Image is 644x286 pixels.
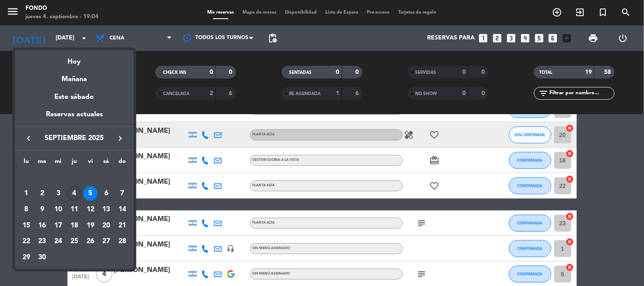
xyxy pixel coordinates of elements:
[15,109,134,126] div: Reservas actuales
[15,85,134,109] div: Este sábado
[82,202,98,218] td: 12 de septiembre de 2025
[21,133,36,144] button: keyboard_arrow_left
[98,218,115,234] td: 20 de septiembre de 2025
[15,67,134,85] div: Mañana
[36,133,112,144] span: septiembre 2025
[35,186,50,201] div: 2
[112,133,128,144] button: keyboard_arrow_right
[66,185,82,202] td: 4 de septiembre de 2025
[50,185,66,202] td: 3 de septiembre de 2025
[18,157,34,170] th: lunes
[66,202,82,218] td: 11 de septiembre de 2025
[67,202,82,217] div: 11
[51,202,65,217] div: 10
[50,233,66,250] td: 24 de septiembre de 2025
[114,202,130,218] td: 14 de septiembre de 2025
[67,219,82,233] div: 18
[114,233,130,250] td: 28 de septiembre de 2025
[114,157,130,170] th: domingo
[66,157,82,170] th: jueves
[98,157,115,170] th: sábado
[50,218,66,234] td: 17 de septiembre de 2025
[82,233,98,250] td: 26 de septiembre de 2025
[19,186,34,201] div: 1
[35,202,50,217] div: 9
[35,234,50,249] div: 23
[51,234,65,249] div: 24
[83,234,98,249] div: 26
[35,250,50,265] div: 30
[34,157,51,170] th: martes
[83,219,98,233] div: 19
[83,186,98,201] div: 5
[98,233,115,250] td: 27 de septiembre de 2025
[98,185,115,202] td: 6 de septiembre de 2025
[18,218,34,234] td: 15 de septiembre de 2025
[115,133,125,143] i: keyboard_arrow_right
[19,202,34,217] div: 8
[115,186,129,201] div: 7
[18,250,34,266] td: 29 de septiembre de 2025
[35,219,50,233] div: 16
[82,157,98,170] th: viernes
[115,202,129,217] div: 14
[34,185,51,202] td: 2 de septiembre de 2025
[18,170,130,186] td: SEP.
[82,218,98,234] td: 19 de septiembre de 2025
[114,185,130,202] td: 7 de septiembre de 2025
[18,202,34,218] td: 8 de septiembre de 2025
[66,233,82,250] td: 25 de septiembre de 2025
[82,185,98,202] td: 5 de septiembre de 2025
[19,234,34,249] div: 22
[99,186,113,201] div: 6
[115,219,129,233] div: 21
[99,219,113,233] div: 20
[99,202,113,217] div: 13
[50,157,66,170] th: miércoles
[99,234,113,249] div: 27
[34,202,51,218] td: 9 de septiembre de 2025
[51,186,65,201] div: 3
[67,234,82,249] div: 25
[19,219,34,233] div: 15
[83,202,98,217] div: 12
[66,218,82,234] td: 18 de septiembre de 2025
[115,234,129,249] div: 28
[34,218,51,234] td: 16 de septiembre de 2025
[18,185,34,202] td: 1 de septiembre de 2025
[50,202,66,218] td: 10 de septiembre de 2025
[51,219,65,233] div: 17
[34,233,51,250] td: 23 de septiembre de 2025
[15,50,134,67] div: Hoy
[19,250,34,265] div: 29
[98,202,115,218] td: 13 de septiembre de 2025
[23,133,34,143] i: keyboard_arrow_left
[34,250,51,266] td: 30 de septiembre de 2025
[67,186,82,201] div: 4
[114,218,130,234] td: 21 de septiembre de 2025
[18,233,34,250] td: 22 de septiembre de 2025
